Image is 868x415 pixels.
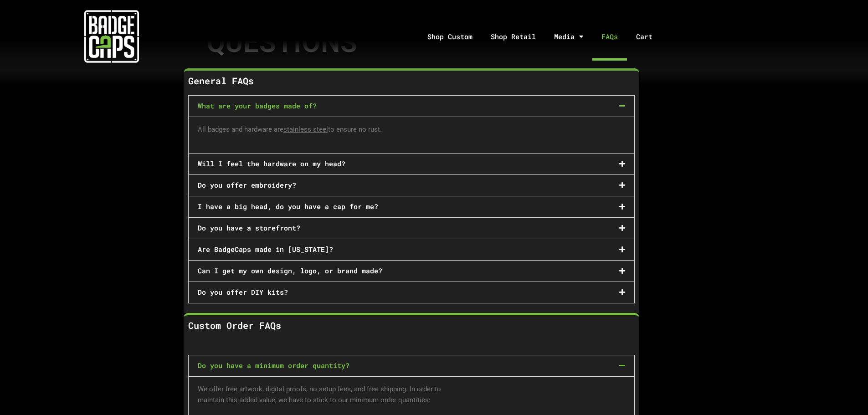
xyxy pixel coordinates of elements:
[188,75,635,86] h5: General FAQs
[84,9,139,64] img: badgecaps white logo with green acccent
[418,13,482,61] a: Shop Custom
[189,261,634,282] div: Can I get my own design, logo, or brand made?
[189,175,634,196] div: Do you offer embroidery?
[592,13,627,61] a: FAQs
[198,202,378,211] a: I have a big head, do you have a cap for me?
[198,384,625,406] p: We offer free artwork, digital proofs, no setup fees, and free shipping. In order to maintain thi...
[198,223,300,232] a: Do you have a storefront?
[189,196,634,217] div: I have a big head, do you have a cap for me?
[198,266,382,275] a: Can I get my own design, logo, or brand made?
[189,239,634,260] div: Are BadgeCaps made in [US_STATE]?
[189,96,634,117] div: What are your badges made of?
[189,282,634,303] div: Do you offer DIY kits?
[198,180,296,190] a: Do you offer embroidery?
[198,124,625,135] p: All badges and hardware are to ensure no rust.
[545,13,592,61] a: Media
[189,117,634,153] div: What are your badges made of?
[198,361,349,370] a: Do you have a minimum order quantity?
[198,245,333,254] a: Are BadgeCaps made in [US_STATE]?
[198,287,288,297] a: Do you offer DIY kits?
[188,320,635,331] p: Custom Order FAQs
[482,13,545,61] a: Shop Retail
[189,355,634,376] div: Do you have a minimum order quantity?
[198,101,317,110] a: What are your badges made of?
[189,218,634,239] div: Do you have a storefront?
[822,371,868,415] iframe: Chat Widget
[283,125,328,133] a: stainless steel
[627,13,673,61] a: Cart
[223,13,868,61] nav: Menu
[189,154,634,174] div: Will I feel the hardware on my head?
[198,159,345,168] a: Will I feel the hardware on my head?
